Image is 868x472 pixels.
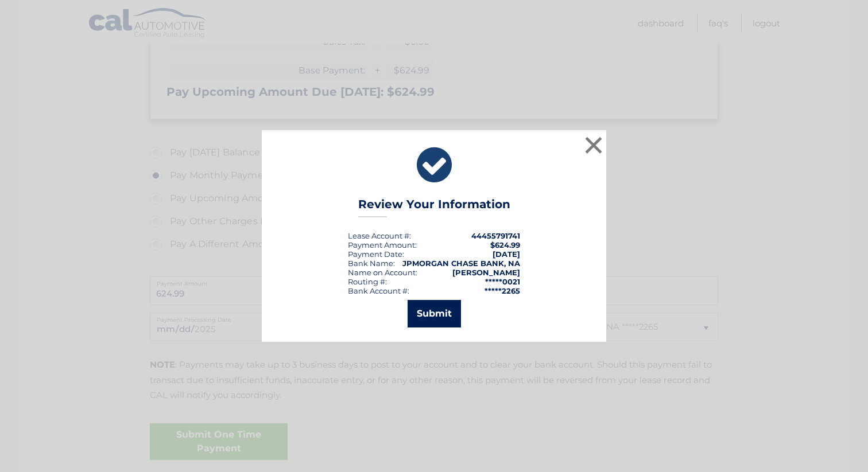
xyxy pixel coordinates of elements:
strong: [PERSON_NAME] [452,268,520,277]
span: $624.99 [490,240,520,249]
div: Payment Amount: [348,240,417,249]
div: Routing #: [348,277,387,286]
span: [DATE] [493,249,520,259]
div: Lease Account #: [348,231,411,240]
span: Payment Date [348,249,402,259]
strong: 44455791741 [471,231,520,240]
div: : [348,249,404,259]
div: Name on Account: [348,268,417,277]
div: Bank Name: [348,259,395,268]
button: × [582,134,605,157]
strong: JPMORGAN CHASE BANK, NA [402,259,520,268]
button: Submit [408,300,461,327]
h3: Review Your Information [358,197,510,217]
div: Bank Account #: [348,286,409,295]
